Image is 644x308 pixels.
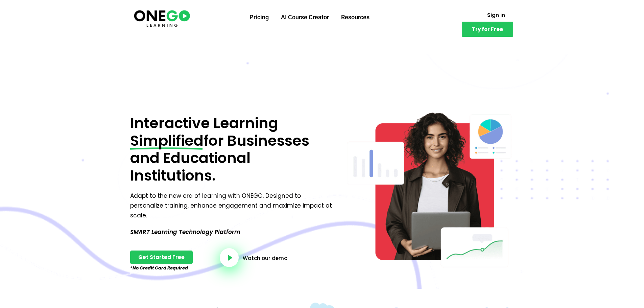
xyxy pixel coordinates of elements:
[130,132,204,150] span: Simplified
[130,131,309,186] span: for Businesses and Educational Institutions.
[275,8,335,26] a: AI Course Creator
[130,227,335,237] p: SMART Learning Technology Platform
[130,251,193,264] a: Get Started Free
[243,8,275,26] a: Pricing
[220,248,239,267] a: video-button
[130,191,335,220] p: Adapt to the new era of learning with ONEGO. Designed to personalize training, enhance engagement...
[138,255,185,260] span: Get Started Free
[472,27,503,32] span: Try for Free
[335,8,376,26] a: Resources
[462,22,513,37] a: Try for Free
[130,113,278,133] span: Interactive Learning
[487,13,505,18] span: Sign in
[130,265,188,271] em: *No Credit Card Required
[479,8,513,22] a: Sign in
[243,256,287,261] a: Watch our demo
